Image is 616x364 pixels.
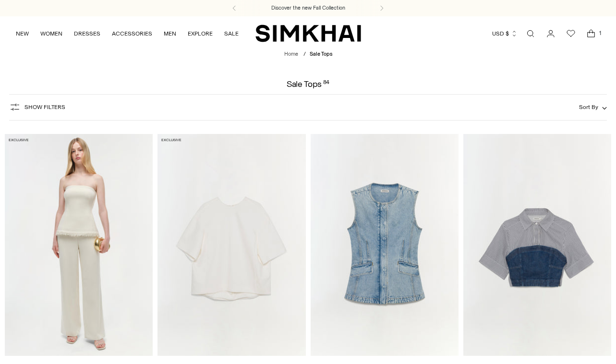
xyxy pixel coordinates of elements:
a: WOMEN [40,23,62,44]
button: Show Filters [9,99,65,115]
a: SIMKHAI [255,24,361,43]
div: / [303,50,306,59]
nav: breadcrumbs [284,50,332,59]
a: MEN [164,23,176,44]
a: EXPLORE [188,23,213,44]
a: Adams Shirt [463,134,611,356]
a: DRESSES [74,23,100,44]
div: 84 [323,80,330,88]
a: Home [284,51,298,57]
a: ACCESSORIES [112,23,152,44]
span: Sort By [579,104,598,110]
span: Sale Tops [310,51,332,57]
a: Aude Cotton Top [157,134,305,356]
a: Charley Denim Top [311,134,459,356]
a: Go to the account page [541,24,560,43]
a: Wishlist [561,24,580,43]
h1: Sale Tops [287,80,330,88]
a: SALE [224,23,239,44]
button: USD $ [492,23,518,44]
a: Open search modal [521,24,540,43]
span: Show Filters [24,104,65,110]
span: 1 [596,29,604,37]
a: Open cart modal [581,24,601,43]
button: Sort By [579,102,607,112]
a: Theodora Strapless Top [5,134,153,356]
a: Discover the new Fall Collection [271,4,345,12]
a: NEW [16,23,29,44]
